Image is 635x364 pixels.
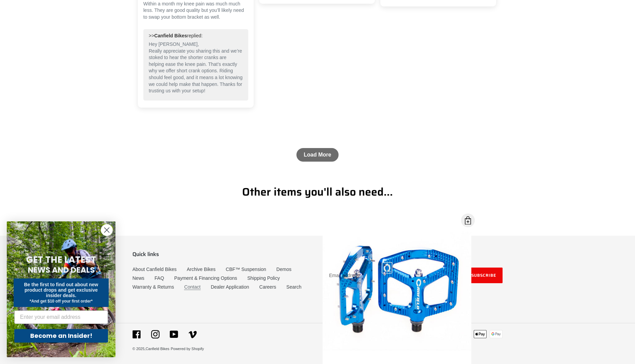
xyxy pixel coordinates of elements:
[259,284,276,290] a: Careers
[155,275,164,281] a: FAQ
[149,33,243,39] div: >> replied:
[101,224,113,236] button: Close dialog
[132,284,174,290] a: Warranty & Returns
[24,282,98,298] span: Be the first to find out about new product drops and get exclusive insider deals.
[132,267,177,272] a: About Canfield Bikes
[132,185,503,198] h1: Other items you'll also need...
[226,267,266,272] a: CBF™ Suspension
[247,275,280,281] a: Shipping Policy
[286,284,301,290] a: Search
[28,265,95,275] span: NEWS AND DEALS
[174,275,237,281] a: Payment & Financing Options
[296,148,339,162] a: Load More
[26,254,96,266] span: GET THE LATEST
[211,284,249,290] a: Dealer Application
[30,299,92,304] span: *And get $10 off your first order*
[132,347,169,351] small: © 2025,
[154,33,187,38] b: Canfield Bikes
[149,41,243,94] p: Hey [PERSON_NAME], Really appreciate you sharing this and we’re stoked to hear the shorter cranks...
[132,251,312,257] p: Quick links
[187,267,216,272] a: Archive Bikes
[465,268,503,283] button: Subscribe
[184,284,200,290] a: Contact
[146,347,169,351] a: Canfield Bikes
[14,310,108,324] input: Enter your email address
[471,272,496,278] span: Subscribe
[14,329,108,343] button: Become an Insider!
[132,275,144,281] a: News
[171,347,204,351] a: Powered by Shopify
[276,267,291,272] a: Demos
